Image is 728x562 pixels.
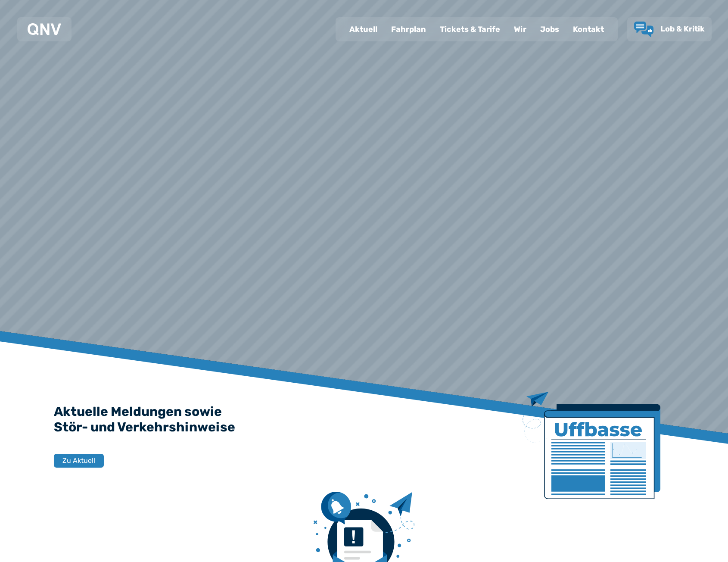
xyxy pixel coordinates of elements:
[507,18,533,41] a: Wir
[660,24,705,34] span: Lob & Kritik
[54,454,104,468] button: Zu Aktuell
[28,21,61,38] a: QNV Logo
[433,18,507,41] a: Tickets & Tarife
[634,22,705,37] a: Lob & Kritik
[523,392,660,499] img: Zeitung mit Titel Uffbase
[342,18,384,41] a: Aktuell
[54,404,674,435] h2: Aktuelle Meldungen sowie Stör- und Verkehrshinweise
[566,18,611,41] a: Kontakt
[384,18,433,41] a: Fahrplan
[533,18,566,41] a: Jobs
[28,23,61,35] img: QNV Logo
